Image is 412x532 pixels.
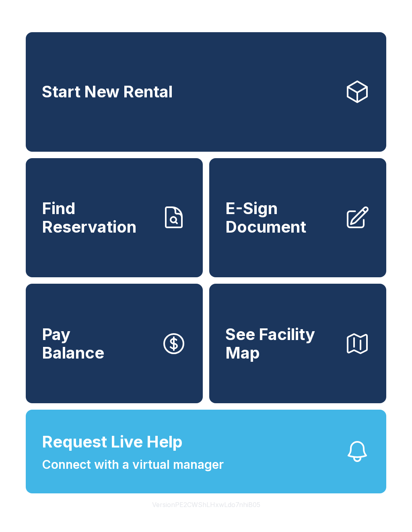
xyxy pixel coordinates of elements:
[209,158,386,278] a: E-Sign Document
[225,199,338,236] span: E-Sign Document
[26,32,386,152] a: Start New Rental
[225,325,338,362] span: See Facility Map
[146,493,267,516] button: VersionPE2CWShLHxwLdo7nhiB05
[42,430,183,454] span: Request Live Help
[26,410,386,493] button: Request Live HelpConnect with a virtual manager
[26,158,203,278] a: Find Reservation
[26,284,203,403] a: PayBalance
[42,325,104,362] span: Pay Balance
[209,284,386,403] button: See Facility Map
[42,82,173,101] span: Start New Rental
[42,456,224,474] span: Connect with a virtual manager
[42,199,154,236] span: Find Reservation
